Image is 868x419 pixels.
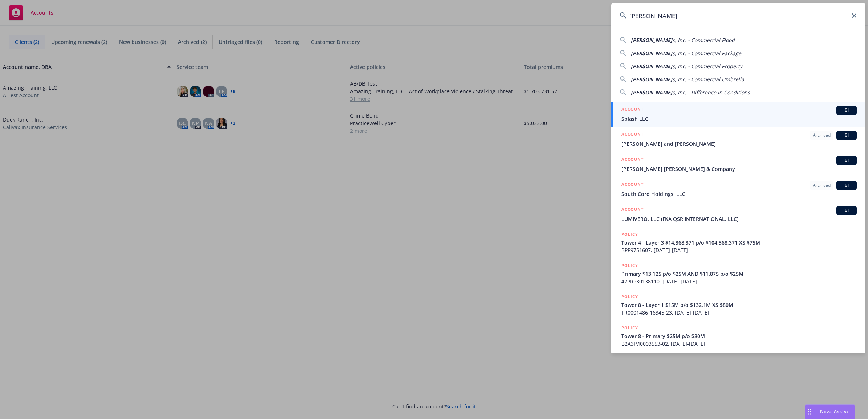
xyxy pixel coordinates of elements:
h5: ACCOUNT [621,156,644,164]
a: POLICYTower 8 - Layer 1 $15M p/o $132.1M XS $80MTR0001486-16345-23, [DATE]-[DATE] [611,289,865,320]
a: POLICYTower 4 - Layer 3 $14,368,371 p/o $104,368,371 XS $75MBPP9751607, [DATE]-[DATE] [611,227,865,258]
span: [PERSON_NAME] [PERSON_NAME] & Company [621,165,857,173]
h5: POLICY [621,324,638,332]
span: Tower 8 - Layer 1 $15M p/o $132.1M XS $80M [621,301,857,309]
h5: POLICY [621,262,638,269]
button: Nova Assist [805,404,855,419]
span: [PERSON_NAME] [631,50,672,57]
h5: POLICY [621,231,638,238]
span: BI [839,182,854,189]
span: BI [839,207,854,214]
h5: ACCOUNT [621,131,644,139]
span: LUMIVERO, LLC (FKA QSR INTERNATIONAL, LLC) [621,215,857,223]
span: BI [839,107,854,114]
span: Tower 8 - Primary $25M p/o $80M [621,332,857,340]
span: s, Inc. - Commercial Umbrella [672,76,744,83]
span: Archived [813,182,831,189]
input: Search... [611,3,865,29]
span: B2A3IM0003553-02, [DATE]-[DATE] [621,340,857,348]
span: [PERSON_NAME] [631,76,672,83]
span: Tower 4 - Layer 3 $14,368,371 p/o $104,368,371 XS $75M [621,239,857,246]
div: Drag to move [805,405,814,419]
span: Archived [813,132,831,139]
span: BI [839,157,854,164]
span: BI [839,132,854,139]
a: ACCOUNTArchivedBISouth Cord Holdings, LLC [611,177,865,202]
span: [PERSON_NAME] and [PERSON_NAME] [621,140,857,148]
span: 42PRP30138110, [DATE]-[DATE] [621,278,857,285]
span: s, Inc. - Commercial Property [672,63,742,70]
span: BPP9751607, [DATE]-[DATE] [621,246,857,254]
a: ACCOUNTBISplash LLC [611,102,865,127]
h5: ACCOUNT [621,206,644,214]
a: ACCOUNTBILUMIVERO, LLC (FKA QSR INTERNATIONAL, LLC) [611,202,865,227]
span: Nova Assist [820,408,849,415]
a: POLICYPrimary $13.125 p/o $25M AND $11.875 p/o $25M42PRP30138110, [DATE]-[DATE] [611,258,865,289]
span: South Cord Holdings, LLC [621,190,857,198]
span: [PERSON_NAME] [631,37,672,44]
span: Primary $13.125 p/o $25M AND $11.875 p/o $25M [621,270,857,278]
span: s, Inc. - Commercial Package [672,50,741,57]
span: s, Inc. - Commercial Flood [672,37,735,44]
a: ACCOUNTBI[PERSON_NAME] [PERSON_NAME] & Company [611,152,865,177]
span: [PERSON_NAME] [631,89,672,96]
span: TR0001486-16345-23, [DATE]-[DATE] [621,309,857,316]
span: Splash LLC [621,115,857,123]
span: s, Inc. - Difference in Conditions [672,89,750,96]
span: [PERSON_NAME] [631,63,672,70]
h5: POLICY [621,293,638,300]
a: POLICYTower 8 - Primary $25M p/o $80MB2A3IM0003553-02, [DATE]-[DATE] [611,320,865,352]
a: ACCOUNTArchivedBI[PERSON_NAME] and [PERSON_NAME] [611,127,865,152]
h5: ACCOUNT [621,106,644,114]
h5: ACCOUNT [621,181,644,189]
